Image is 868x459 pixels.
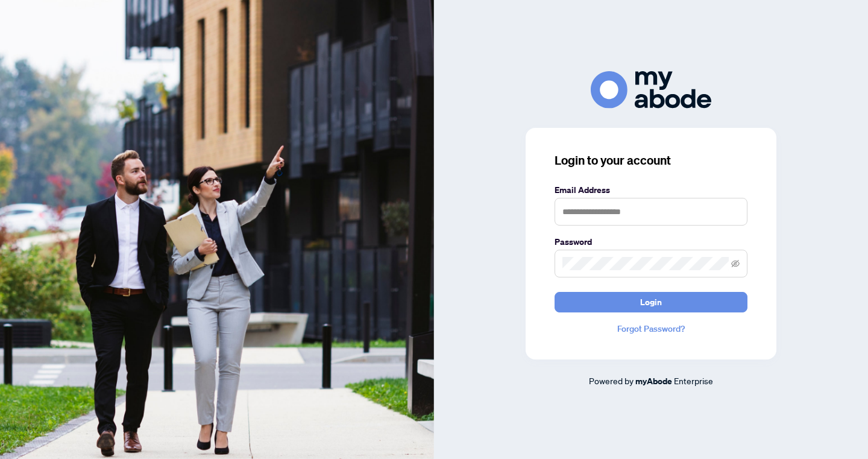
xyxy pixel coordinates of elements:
[731,259,740,268] span: eye-invisible
[555,292,747,312] button: Login
[674,375,713,386] span: Enterprise
[589,375,634,386] span: Powered by
[555,235,747,248] label: Password
[555,152,747,169] h3: Login to your account
[635,375,672,388] a: myAbode
[555,322,747,335] a: Forgot Password?
[640,293,662,312] span: Login
[591,71,711,108] img: ma-logo
[555,183,747,197] label: Email Address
